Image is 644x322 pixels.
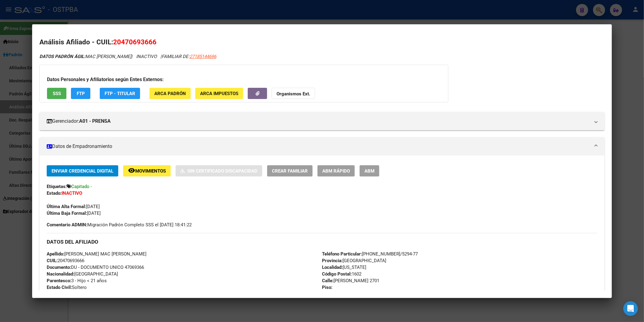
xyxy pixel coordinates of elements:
[195,88,243,99] button: ARCA Impuestos
[322,258,386,263] span: [GEOGRAPHIC_DATA]
[47,265,71,270] strong: Documento:
[47,278,71,283] strong: Parentesco:
[187,168,257,174] span: Sin Certificado Discapacidad
[322,271,361,277] span: 1602
[322,168,350,174] span: ABM Rápido
[149,88,191,99] button: ARCA Padrón
[47,204,86,209] strong: Última Alta Formal:
[176,165,262,176] button: Sin Certificado Discapacidad
[47,271,74,277] strong: Nacionalidad:
[47,211,87,216] strong: Última Baja Formal:
[322,251,418,257] span: [PHONE_NUMBER]/5294-77
[47,143,590,150] mat-panel-title: Datos de Empadronamiento
[623,301,638,316] div: Open Intercom Messenger
[47,271,118,277] span: [GEOGRAPHIC_DATA]
[47,88,66,99] button: SSS
[47,285,72,290] strong: Estado Civil:
[47,76,441,83] h3: Datos Personales y Afiliatorios según Entes Externos:
[267,165,313,176] button: Crear Familiar
[322,265,343,270] strong: Localidad:
[317,165,355,176] button: ABM Rápido
[39,54,131,59] span: MAC [PERSON_NAME]
[47,258,84,263] span: 20470693666
[364,168,374,174] span: ABM
[123,165,171,176] button: Movimientos
[62,190,82,196] strong: INACTIVO
[71,88,90,99] button: FTP
[200,91,238,96] span: ARCA Impuestos
[154,91,186,96] span: ARCA Padrón
[105,91,135,96] span: FTP - Titular
[47,184,67,189] strong: Etiquetas:
[79,118,111,125] strong: A01 - PRENSA
[77,91,85,96] span: FTP
[47,118,590,125] mat-panel-title: Gerenciador:
[277,91,310,97] strong: Organismos Ext.
[52,168,113,174] span: Enviar Credencial Digital
[39,112,605,130] mat-expansion-panel-header: Gerenciador:A01 - PRENSA
[47,222,87,228] strong: Comentario ADMIN:
[39,54,216,59] i: | INACTIVO |
[135,168,166,174] span: Movimientos
[47,238,597,245] h3: DATOS DEL AFILIADO
[162,54,216,59] span: FAMILIAR DE:
[39,54,85,59] strong: DATOS PADRÓN ÁGIL:
[47,190,62,196] strong: Estado:
[47,251,146,257] span: [PERSON_NAME] MAC [PERSON_NAME]
[39,37,605,47] h2: Análisis Afiliado - CUIL:
[360,165,379,176] button: ABM
[322,278,379,283] span: [PERSON_NAME] 2701
[47,265,144,270] span: DU - DOCUMENTO UNICO 47069366
[322,285,332,290] strong: Piso:
[47,221,192,228] span: Migración Padrón Completo SSS el [DATE] 18:41:22
[322,278,334,283] strong: Calle:
[47,285,87,290] span: Soltero
[322,251,362,257] strong: Teléfono Particular:
[128,167,135,174] mat-icon: remove_red_eye
[39,137,605,156] mat-expansion-panel-header: Datos de Empadronamiento
[53,91,61,96] span: SSS
[100,88,140,99] button: FTP - Titular
[47,278,107,283] span: 3 - Hijo < 21 años
[47,204,100,209] span: [DATE]
[272,88,315,99] button: Organismos Ext.
[322,258,343,263] strong: Provincia:
[190,54,216,59] span: 27185144696
[47,165,118,176] button: Enviar Credencial Digital
[322,271,352,277] strong: Código Postal:
[47,211,101,216] span: [DATE]
[47,251,64,257] strong: Apellido:
[71,184,92,189] span: Capitado -
[322,265,366,270] span: [US_STATE]
[47,258,58,263] strong: CUIL:
[272,168,308,174] span: Crear Familiar
[113,38,156,46] span: 20470693666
